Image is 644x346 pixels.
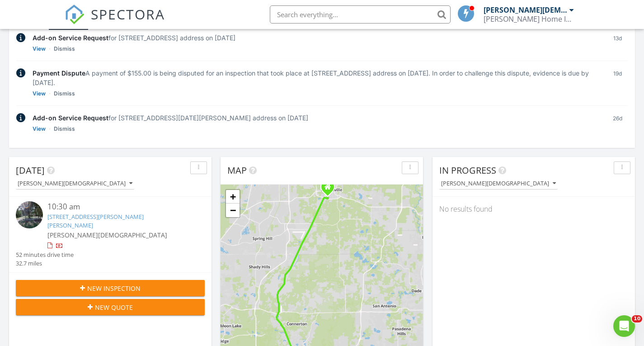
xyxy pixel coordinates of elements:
[33,33,600,43] div: for [STREET_ADDRESS] address on [DATE]
[484,14,574,24] div: Mizell Home Inspection LLC
[432,197,635,221] div: No results found
[33,124,46,133] a: View
[441,180,556,187] div: [PERSON_NAME][DEMOGRAPHIC_DATA]
[18,180,132,187] div: [PERSON_NAME][DEMOGRAPHIC_DATA]
[33,69,85,77] span: Payment Dispute
[65,5,85,24] img: The Best Home Inspection Software - Spectora
[54,89,75,98] a: Dismiss
[91,5,165,24] span: SPECTORA
[16,164,45,176] span: [DATE]
[226,190,240,204] a: Zoom in
[16,113,25,123] img: info-2c025b9f2229fc06645a.svg
[16,259,74,268] div: 32.7 miles
[87,284,141,293] span: New Inspection
[33,44,46,53] a: View
[65,12,165,31] a: SPECTORA
[226,204,240,217] a: Zoom out
[16,201,205,268] a: 10:30 am [STREET_ADDRESS][PERSON_NAME][PERSON_NAME] [PERSON_NAME][DEMOGRAPHIC_DATA] 52 minutes dr...
[33,34,108,42] span: Add-on Service Request
[16,201,43,228] img: streetview
[33,89,46,98] a: View
[54,44,75,53] a: Dismiss
[33,68,600,87] div: A payment of $155.00 is being disputed for an inspection that took place at [STREET_ADDRESS] addr...
[328,187,333,192] div: FL
[613,315,635,337] iframe: Intercom live chat
[607,33,628,53] div: 13d
[632,315,642,322] span: 10
[16,299,205,315] button: New Quote
[33,113,600,123] div: for [STREET_ADDRESS][DATE][PERSON_NAME] address on [DATE]
[95,303,133,312] span: New Quote
[33,114,108,122] span: Add-on Service Request
[16,280,205,296] button: New Inspection
[270,5,451,24] input: Search everything...
[16,68,25,78] img: info-2c025b9f2229fc06645a.svg
[16,251,74,259] div: 52 minutes drive time
[16,178,134,190] button: [PERSON_NAME][DEMOGRAPHIC_DATA]
[47,201,189,213] div: 10:30 am
[439,178,558,190] button: [PERSON_NAME][DEMOGRAPHIC_DATA]
[54,124,75,133] a: Dismiss
[607,68,628,98] div: 19d
[439,164,496,176] span: In Progress
[227,164,247,176] span: Map
[47,231,167,239] span: [PERSON_NAME][DEMOGRAPHIC_DATA]
[484,5,567,14] div: [PERSON_NAME][DEMOGRAPHIC_DATA]
[607,113,628,133] div: 26d
[16,33,25,43] img: info-2c025b9f2229fc06645a.svg
[47,213,144,229] a: [STREET_ADDRESS][PERSON_NAME][PERSON_NAME]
